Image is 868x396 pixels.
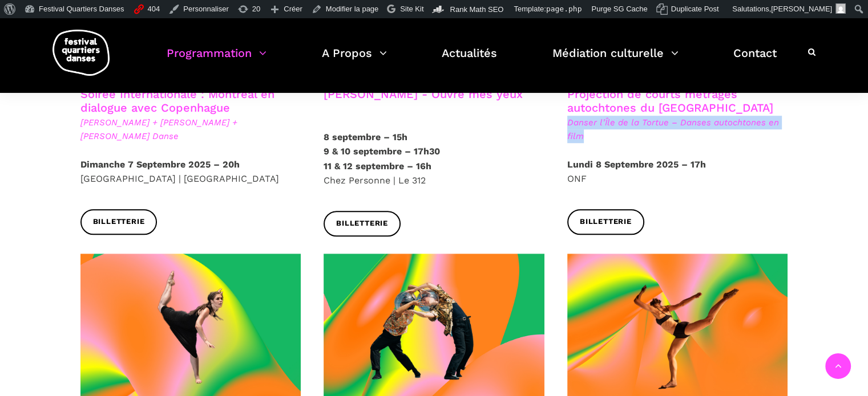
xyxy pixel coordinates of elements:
[400,5,423,13] span: Site Kit
[324,132,407,142] strong: 8 septembre – 15h
[324,87,523,116] h3: [PERSON_NAME] - Ouvre mes yeux
[80,87,274,115] a: Soirée Internationale : Montréal en dialogue avec Copenhague
[567,87,788,116] h3: Projection de courts métrages autochtones du [GEOGRAPHIC_DATA]
[324,130,544,188] p: Chez Personne | Le 312
[336,218,388,230] span: Billetterie
[80,159,240,170] strong: Dimanche 7 Septembre 2025 – 20h
[324,146,440,172] strong: 9 & 10 septembre – 17h30 11 & 12 septembre – 16h
[567,209,644,235] a: Billetterie
[324,211,401,236] a: Billetterie
[322,43,387,77] a: A Propos
[546,5,582,13] span: page.php
[450,5,503,14] span: Rank Math SEO
[93,216,145,228] span: Billetterie
[771,5,832,13] span: [PERSON_NAME]
[733,43,777,77] a: Contact
[167,43,267,77] a: Programmation
[580,216,632,228] span: Billetterie
[442,43,497,77] a: Actualités
[552,43,679,77] a: Médiation culturelle
[53,30,110,76] img: logo-fqd-med
[567,157,788,186] p: ONF
[567,159,706,170] strong: Lundi 8 Septembre 2025 – 17h
[80,116,301,143] span: [PERSON_NAME] + [PERSON_NAME] + [PERSON_NAME] Danse
[567,116,788,143] span: Danser l’Île de la Tortue – Danses autochtones en film
[80,157,301,186] p: [GEOGRAPHIC_DATA] | [GEOGRAPHIC_DATA]
[80,209,158,235] a: Billetterie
